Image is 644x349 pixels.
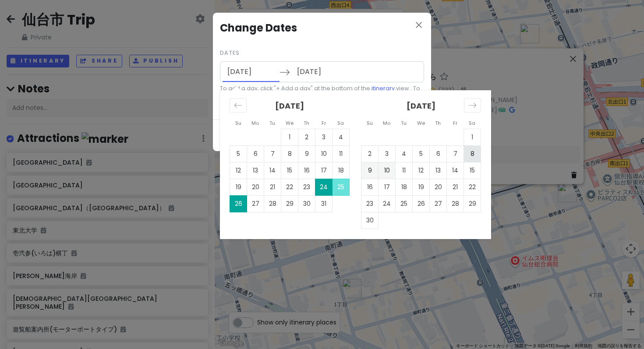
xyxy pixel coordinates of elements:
[414,20,424,32] button: Close
[396,195,413,212] td: Choose Tuesday, November 25, 2025 as your check-in date. It’s available.
[417,120,425,127] small: We
[281,179,298,195] td: Choose Wednesday, October 22, 2025 as your check-in date. It’s available.
[333,129,350,145] td: Choose Saturday, October 4, 2025 as your check-in date. It’s available.
[361,145,379,162] td: Choose Sunday, November 2, 2025 as your check-in date. It’s available.
[230,145,247,162] td: Choose Sunday, October 5, 2025 as your check-in date. It’s available.
[469,120,475,127] small: Sa
[220,20,424,36] h4: Change Dates
[464,195,481,212] td: Choose Saturday, November 29, 2025 as your check-in date. It’s available.
[413,162,430,179] td: Choose Wednesday, November 12, 2025 as your check-in date. It’s available.
[372,85,395,92] a: itinerary
[269,120,275,127] small: Tu
[447,179,464,195] td: Choose Friday, November 21, 2025 as your check-in date. It’s available.
[453,120,457,127] small: Fr
[230,195,247,212] td: Selected as end date. Sunday, October 26, 2025
[464,98,481,113] div: Move forward to switch to the next month.
[430,195,447,212] td: Choose Thursday, November 27, 2025 as your check-in date. It’s available.
[464,162,481,179] td: Choose Saturday, November 15, 2025 as your check-in date. It’s available.
[337,120,344,127] small: Sa
[407,100,435,111] strong: [DATE]
[383,120,390,127] small: Mo
[396,162,413,179] td: Choose Tuesday, November 11, 2025 as your check-in date. It’s available.
[315,179,333,195] td: Selected as start date. Friday, October 24, 2025
[361,195,379,212] td: Choose Sunday, November 23, 2025 as your check-in date. It’s available.
[281,145,298,162] td: Choose Wednesday, October 8, 2025 as your check-in date. It’s available.
[396,145,413,162] td: Choose Tuesday, November 4, 2025 as your check-in date. It’s available.
[430,145,447,162] td: Choose Thursday, November 6, 2025 as your check-in date. It’s available.
[414,20,424,30] i: close
[379,145,396,162] td: Choose Monday, November 3, 2025 as your check-in date. It’s available.
[298,129,315,145] td: Choose Thursday, October 2, 2025 as your check-in date. It’s available.
[230,98,247,113] div: Move backward to switch to the previous month.
[298,162,315,179] td: Choose Thursday, October 16, 2025 as your check-in date. It’s available.
[281,195,298,212] td: Choose Wednesday, October 29, 2025 as your check-in date. It’s available.
[447,145,464,162] td: Choose Friday, November 7, 2025 as your check-in date. It’s available.
[315,145,333,162] td: Choose Friday, October 10, 2025 as your check-in date. It’s available.
[361,212,379,229] td: Choose Sunday, November 30, 2025 as your check-in date. It’s available.
[264,145,281,162] td: Choose Tuesday, October 7, 2025 as your check-in date. It’s available.
[230,179,247,195] td: Choose Sunday, October 19, 2025 as your check-in date. It’s available.
[435,120,441,127] small: Th
[247,179,264,195] td: Choose Monday, October 20, 2025 as your check-in date. It’s available.
[264,162,281,179] td: Choose Tuesday, October 14, 2025 as your check-in date. It’s available.
[315,195,333,212] td: Choose Friday, October 31, 2025 as your check-in date. It’s available.
[220,49,240,57] label: Dates
[396,179,413,195] td: Choose Tuesday, November 18, 2025 as your check-in date. It’s available.
[298,179,315,195] td: Choose Thursday, October 23, 2025 as your check-in date. It’s available.
[322,120,326,127] small: Fr
[251,120,259,127] small: Mo
[275,100,304,111] strong: [DATE]
[223,62,280,82] input: Start Date
[430,162,447,179] td: Choose Thursday, November 13, 2025 as your check-in date. It’s available.
[304,120,309,127] small: Th
[413,145,430,162] td: Choose Wednesday, November 5, 2025 as your check-in date. It’s available.
[247,195,264,212] td: Choose Monday, October 27, 2025 as your check-in date. It’s available.
[464,145,481,162] td: Choose Saturday, November 8, 2025 as your check-in date. It’s available.
[379,195,396,212] td: Choose Monday, November 24, 2025 as your check-in date. It’s available.
[230,162,247,179] td: Choose Sunday, October 12, 2025 as your check-in date. It’s available.
[220,84,424,102] small: To add a day, click "+ Add a day" at the bottom of the view . To delete, click the menu button ne...
[367,120,373,127] small: Su
[379,162,396,179] td: Choose Monday, November 10, 2025 as your check-in date. It’s available.
[379,179,396,195] td: Choose Monday, November 17, 2025 as your check-in date. It’s available.
[235,120,241,127] small: Su
[264,179,281,195] td: Choose Tuesday, October 21, 2025 as your check-in date. It’s available.
[447,195,464,212] td: Choose Friday, November 28, 2025 as your check-in date. It’s available.
[281,129,298,145] td: Choose Wednesday, October 1, 2025 as your check-in date. It’s available.
[401,120,407,127] small: Tu
[292,62,349,82] input: End Date
[413,179,430,195] td: Choose Wednesday, November 19, 2025 as your check-in date. It’s available.
[298,195,315,212] td: Choose Thursday, October 30, 2025 as your check-in date. It’s available.
[264,195,281,212] td: Choose Tuesday, October 28, 2025 as your check-in date. It’s available.
[281,162,298,179] td: Choose Wednesday, October 15, 2025 as your check-in date. It’s available.
[464,179,481,195] td: Choose Saturday, November 22, 2025 as your check-in date. It’s available.
[464,129,481,145] td: Choose Saturday, November 1, 2025 as your check-in date. It’s available.
[220,90,491,239] div: Calendar
[333,162,350,179] td: Choose Saturday, October 18, 2025 as your check-in date. It’s available.
[361,179,379,195] td: Choose Sunday, November 16, 2025 as your check-in date. It’s available.
[286,120,294,127] small: We
[298,145,315,162] td: Choose Thursday, October 9, 2025 as your check-in date. It’s available.
[247,162,264,179] td: Choose Monday, October 13, 2025 as your check-in date. It’s available.
[247,145,264,162] td: Choose Monday, October 6, 2025 as your check-in date. It’s available.
[333,145,350,162] td: Choose Saturday, October 11, 2025 as your check-in date. It’s available.
[361,162,379,179] td: Choose Sunday, November 9, 2025 as your check-in date. It’s available.
[315,162,333,179] td: Choose Friday, October 17, 2025 as your check-in date. It’s available.
[430,179,447,195] td: Choose Thursday, November 20, 2025 as your check-in date. It’s available.
[413,195,430,212] td: Choose Wednesday, November 26, 2025 as your check-in date. It’s available.
[315,129,333,145] td: Choose Friday, October 3, 2025 as your check-in date. It’s available.
[447,162,464,179] td: Choose Friday, November 14, 2025 as your check-in date. It’s available.
[333,179,350,195] td: Selected. Saturday, October 25, 2025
